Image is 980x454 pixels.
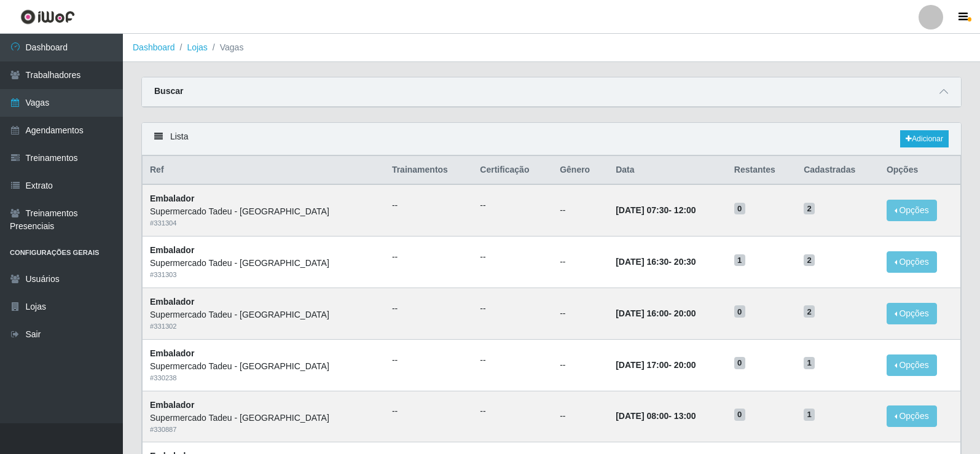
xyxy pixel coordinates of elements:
[734,203,745,215] span: 0
[150,321,377,332] div: # 331302
[804,305,815,318] span: 2
[123,34,980,62] nav: breadcrumb
[616,411,696,421] strong: -
[552,184,608,236] td: --
[616,205,668,215] time: [DATE] 07:30
[208,41,244,54] li: Vagas
[887,251,937,273] button: Opções
[616,308,696,318] strong: -
[804,254,815,267] span: 2
[150,245,194,255] strong: Embalador
[480,199,545,212] ul: --
[674,360,696,370] time: 20:00
[392,302,465,315] ul: --
[887,354,937,376] button: Opções
[674,308,696,318] time: 20:00
[150,194,194,203] strong: Embalador
[804,357,815,369] span: 1
[616,360,668,370] time: [DATE] 17:00
[150,308,377,321] div: Supermercado Tadeu - [GEOGRAPHIC_DATA]
[734,409,745,421] span: 0
[150,205,377,218] div: Supermercado Tadeu - [GEOGRAPHIC_DATA]
[392,251,465,264] ul: --
[616,360,696,370] strong: -
[727,156,796,185] th: Restantes
[804,409,815,421] span: 1
[150,412,377,425] div: Supermercado Tadeu - [GEOGRAPHIC_DATA]
[392,354,465,367] ul: --
[804,203,815,215] span: 2
[616,257,668,267] time: [DATE] 16:30
[608,156,727,185] th: Data
[392,405,465,418] ul: --
[187,42,207,52] a: Lojas
[552,156,608,185] th: Gênero
[20,9,75,25] img: CoreUI Logo
[480,302,545,315] ul: --
[734,254,745,267] span: 1
[142,123,961,155] div: Lista
[616,205,696,215] strong: -
[472,156,552,185] th: Certificação
[616,308,668,318] time: [DATE] 16:00
[552,391,608,442] td: --
[150,218,377,229] div: # 331304
[796,156,879,185] th: Cadastradas
[887,405,937,427] button: Opções
[879,156,961,185] th: Opções
[887,303,937,324] button: Opções
[734,305,745,318] span: 0
[392,199,465,212] ul: --
[150,257,377,270] div: Supermercado Tadeu - [GEOGRAPHIC_DATA]
[150,348,194,358] strong: Embalador
[154,86,183,96] strong: Buscar
[616,257,696,267] strong: -
[150,360,377,373] div: Supermercado Tadeu - [GEOGRAPHIC_DATA]
[480,354,545,367] ul: --
[616,411,668,421] time: [DATE] 08:00
[674,205,696,215] time: 12:00
[900,130,949,147] a: Adicionar
[150,425,377,435] div: # 330887
[552,288,608,339] td: --
[734,357,745,369] span: 0
[480,405,545,418] ul: --
[150,373,377,383] div: # 330238
[150,270,377,280] div: # 331303
[143,156,385,185] th: Ref
[674,411,696,421] time: 13:00
[133,42,175,52] a: Dashboard
[674,257,696,267] time: 20:30
[150,400,194,410] strong: Embalador
[552,339,608,391] td: --
[150,297,194,307] strong: Embalador
[480,251,545,264] ul: --
[887,200,937,221] button: Opções
[385,156,472,185] th: Trainamentos
[552,237,608,288] td: --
